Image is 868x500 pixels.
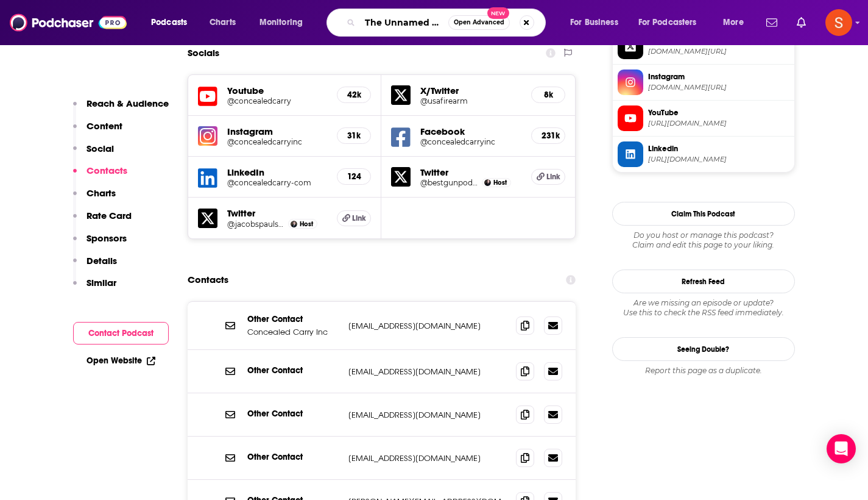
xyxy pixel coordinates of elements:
span: Charts [210,14,236,31]
button: Rate Card [73,210,132,232]
p: Similar [86,277,116,288]
p: Concealed Carry Inc [247,327,339,337]
p: [EMAIL_ADDRESS][DOMAIN_NAME] [348,410,507,420]
p: [EMAIL_ADDRESS][DOMAIN_NAME] [348,453,507,463]
a: @bestgunpodcast [420,178,479,187]
div: Claim and edit this page to your liking. [612,230,795,250]
h5: Facebook [420,126,521,137]
h5: X/Twitter [420,85,521,96]
button: open menu [251,13,319,32]
img: Jacob Paulsen [291,221,297,227]
span: instagram.com/concealedcarryinc [648,83,789,92]
p: Contacts [86,165,127,176]
button: Content [73,120,122,143]
img: iconImage [198,126,217,146]
p: Sponsors [86,232,127,244]
p: Other Contact [247,365,339,376]
img: User Profile [825,9,852,36]
button: Contact Podcast [73,322,169,345]
div: Report this page as a duplicate. [612,366,795,376]
h5: 31k [347,130,361,141]
button: Open AdvancedNew [448,15,510,30]
p: Rate Card [86,210,132,221]
img: Podchaser - Follow, Share and Rate Podcasts [10,11,127,34]
span: Monitoring [259,14,303,31]
p: Other Contact [247,409,339,419]
button: Refresh Feed [612,270,795,293]
div: Open Intercom Messenger [827,434,856,463]
a: Show notifications dropdown [761,12,782,33]
p: Content [86,120,122,132]
a: @usafirearm [420,96,521,105]
p: Social [86,143,114,154]
p: Charts [86,187,116,199]
button: Social [73,143,114,165]
span: twitter.com/usafirearm [648,47,789,56]
h5: 8k [542,90,555,100]
span: Linkedin [648,143,789,154]
button: Claim This Podcast [612,202,795,226]
p: [EMAIL_ADDRESS][DOMAIN_NAME] [348,321,507,331]
h2: Socials [188,41,219,65]
h5: 231k [542,130,555,141]
a: Linkedin[URL][DOMAIN_NAME] [618,141,789,167]
a: Show notifications dropdown [792,12,811,33]
h5: Youtube [227,85,328,96]
a: X/Twitter[DOMAIN_NAME][URL] [618,34,789,59]
span: Open Advanced [454,20,504,26]
a: @concealedcarry-com [227,178,328,187]
button: Similar [73,277,116,299]
a: Seeing Double? [612,337,795,361]
p: Reach & Audience [86,98,169,109]
button: open menu [562,13,633,32]
h2: Contacts [188,268,228,291]
a: Open Website [86,355,155,366]
a: @jacobspaulsen [227,220,286,229]
button: Contacts [73,165,127,187]
input: Search podcasts, credits, & more... [360,13,448,32]
p: Other Contact [247,452,339,462]
span: Instagram [648,71,789,82]
button: open menu [143,13,203,32]
span: Link [546,172,560,182]
p: [EMAIL_ADDRESS][DOMAIN_NAME] [348,366,507,377]
span: For Business [570,14,618,31]
span: Link [352,213,366,223]
span: https://www.linkedin.com/company/concealedcarry-com [648,155,789,164]
button: Reach & Audience [73,98,169,120]
span: YouTube [648,107,789,118]
span: New [487,7,509,19]
span: More [723,14,744,31]
div: Search podcasts, credits, & more... [338,9,557,37]
h5: Twitter [227,207,328,219]
button: Show profile menu [825,9,852,36]
button: open menu [715,13,759,32]
span: Podcasts [151,14,187,31]
h5: Twitter [420,166,521,178]
button: Sponsors [73,232,127,255]
a: Link [531,169,565,185]
a: Instagram[DOMAIN_NAME][URL] [618,70,789,95]
a: @concealedcarryinc [420,137,521,146]
img: Riley Bowman [484,179,491,186]
h5: 42k [347,90,361,100]
a: @concealedcarryinc [227,137,328,146]
span: Host [493,179,507,187]
span: Host [300,220,313,228]
a: @concealedcarry [227,96,328,105]
button: Details [73,255,117,277]
span: https://www.youtube.com/@concealedcarry [648,119,789,128]
h5: Instagram [227,126,328,137]
a: Charts [202,13,243,32]
p: Other Contact [247,314,339,324]
button: Charts [73,187,116,210]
